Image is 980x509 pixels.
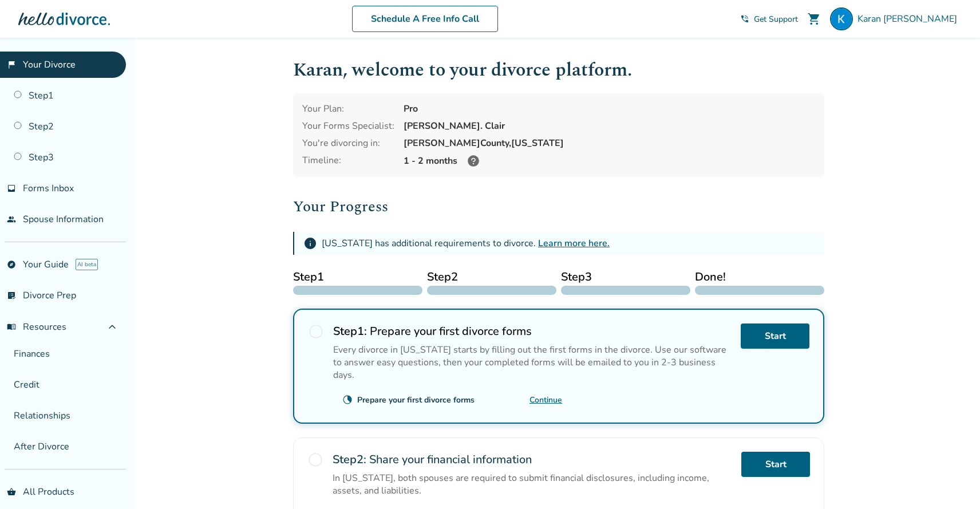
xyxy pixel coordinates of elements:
span: list_alt_check [7,291,16,300]
div: Timeline: [302,154,394,168]
div: Prepare your first divorce forms [357,394,475,405]
span: info [303,236,317,250]
span: people [7,215,16,224]
span: shopping_cart [807,12,821,26]
span: AI beta [76,259,98,270]
a: Schedule A Free Info Call [352,6,498,32]
span: explore [7,260,16,269]
iframe: Chat Widget [724,49,980,509]
a: Continue [529,394,562,405]
h2: Your Progress [293,195,824,218]
span: flag_2 [7,60,16,69]
div: 1 - 2 months [404,154,815,168]
div: [PERSON_NAME] County, [US_STATE] [404,137,815,149]
span: Step 3 [561,269,690,286]
h2: Share your financial information [333,452,732,467]
span: Karan [PERSON_NAME] [857,13,962,25]
strong: Step 2 : [333,452,366,467]
a: Learn more here. [538,237,610,250]
div: [US_STATE] has additional requirements to divorce. [322,237,610,250]
span: Done! [695,269,824,286]
span: Forms Inbox [23,182,74,195]
span: inbox [7,184,16,193]
div: You're divorcing in: [302,137,394,149]
img: Karan Bathla [830,7,853,30]
span: expand_less [105,320,119,334]
div: Your Forms Specialist: [302,120,394,132]
div: In [US_STATE], both spouses are required to submit financial disclosures, including income, asset... [333,472,732,497]
span: shopping_basket [7,487,16,496]
div: Pro [404,102,815,115]
div: Your Plan: [302,102,394,115]
span: clock_loader_40 [342,394,353,405]
a: phone_in_talkGet Support [740,14,798,25]
span: radio_button_unchecked [308,323,324,340]
h2: Prepare your first divorce forms [333,323,732,339]
span: Resources [7,321,66,333]
span: menu_book [7,322,16,332]
span: Get Support [754,14,798,25]
span: radio_button_unchecked [307,452,323,468]
div: Every divorce in [US_STATE] starts by filling out the first forms in the divorce. Use our softwar... [333,344,732,381]
div: [PERSON_NAME]. Clair [404,120,815,132]
strong: Step 1 : [333,323,367,339]
span: Step 2 [427,269,556,286]
span: Step 1 [293,269,422,286]
span: phone_in_talk [740,14,749,23]
h1: Karan , welcome to your divorce platform. [293,56,824,84]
